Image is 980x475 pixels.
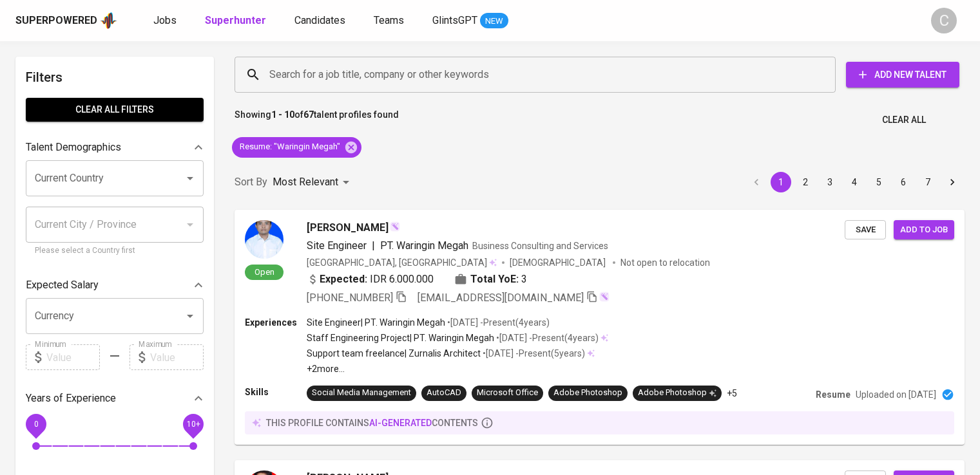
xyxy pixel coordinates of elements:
p: Staff Engineering Project | PT. Waringin Megah [307,331,494,344]
div: AutoCAD [427,387,461,399]
p: • [DATE] - Present ( 5 years ) [481,347,585,360]
div: Most Relevant [273,171,354,194]
button: Go to page 3 [820,172,840,192]
div: Adobe Photoshop [638,387,716,399]
img: 798fe51b025e161a49ee50743eb4bcc9.jpg [245,220,283,259]
div: Talent Demographics [26,135,204,160]
p: Most Relevant [273,174,338,190]
span: AI-generated [369,418,432,428]
div: [GEOGRAPHIC_DATA], [GEOGRAPHIC_DATA] [307,256,497,269]
span: Save [851,223,879,237]
div: Resume: "Waringin Megah" [232,137,361,158]
span: Add New Talent [856,67,949,83]
div: Adobe Photoshop [553,387,622,399]
span: Resume : "Waringin Megah" [232,141,348,153]
div: Expected Salary [26,272,204,298]
button: Go to next page [942,172,963,192]
a: GlintsGPT NEW [432,13,508,29]
p: this profile contains contents [266,416,478,429]
b: Expected: [320,272,367,287]
button: Open [181,307,199,325]
div: C [931,8,957,33]
p: Skills [245,386,307,398]
b: Total YoE: [470,272,519,287]
button: Add to job [894,220,954,240]
h6: Filters [26,67,204,88]
span: | [372,238,375,254]
span: 3 [521,272,527,287]
div: IDR 6.000.000 [307,272,434,287]
span: 0 [34,420,38,429]
p: Please select a Country first [35,245,195,257]
button: Save [845,220,886,240]
button: Clear All filters [26,98,204,122]
p: Showing of talent profiles found [235,108,399,132]
p: +5 [727,387,737,400]
p: Experiences [245,316,307,329]
a: Open[PERSON_NAME]Site Engineer|PT. Waringin MegahBusiness Consulting and Services[GEOGRAPHIC_DATA... [235,210,965,445]
b: 67 [303,109,314,120]
span: Candidates [294,14,345,26]
span: Add to job [900,223,948,237]
span: NEW [480,15,508,28]
span: [PHONE_NUMBER] [307,292,393,304]
b: 1 - 10 [271,109,294,120]
a: Jobs [153,13,179,29]
span: Business Consulting and Services [472,241,608,251]
img: magic_wand.svg [599,292,610,302]
p: +2 more ... [307,362,608,375]
span: [EMAIL_ADDRESS][DOMAIN_NAME] [418,292,584,304]
img: app logo [100,11,117,30]
p: Support team freelance | Zurnalis Architect [307,347,481,360]
p: Resume [816,388,850,401]
p: • [DATE] - Present ( 4 years ) [445,316,550,329]
span: [PERSON_NAME] [307,220,389,236]
span: Jobs [153,14,177,26]
a: Superpoweredapp logo [15,11,117,30]
input: Value [150,344,204,370]
span: [DEMOGRAPHIC_DATA] [510,256,608,269]
a: Candidates [294,13,348,29]
button: Go to page 7 [918,172,938,192]
div: Social Media Management [312,387,411,399]
button: page 1 [771,172,791,192]
span: Open [249,266,280,277]
button: Clear All [877,108,931,132]
p: Talent Demographics [26,140,121,155]
p: • [DATE] - Present ( 4 years ) [494,331,599,344]
button: Go to page 6 [893,172,914,192]
p: Uploaded on [DATE] [856,388,936,401]
div: Superpowered [15,14,97,28]
button: Go to page 5 [869,172,889,192]
p: Site Engineer | PT. Waringin Megah [307,316,445,329]
p: Not open to relocation [620,256,710,269]
p: Sort By [235,174,267,190]
img: magic_wand.svg [390,221,400,232]
span: 10+ [186,420,200,429]
button: Go to page 2 [795,172,816,192]
span: GlintsGPT [432,14,477,26]
a: Superhunter [205,13,269,29]
div: Microsoft Office [477,387,538,399]
span: Clear All filters [36,102,193,118]
span: Site Engineer [307,239,367,252]
p: Years of Experience [26,391,116,406]
span: Teams [374,14,404,26]
a: Teams [374,13,407,29]
input: Value [46,344,100,370]
p: Expected Salary [26,277,99,293]
button: Add New Talent [846,62,959,88]
button: Go to page 4 [844,172,865,192]
div: Years of Experience [26,386,204,411]
b: Superhunter [205,14,266,26]
button: Open [181,169,199,187]
span: Clear All [882,112,926,128]
span: PT. Waringin Megah [380,239,468,252]
nav: pagination navigation [744,172,965,192]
